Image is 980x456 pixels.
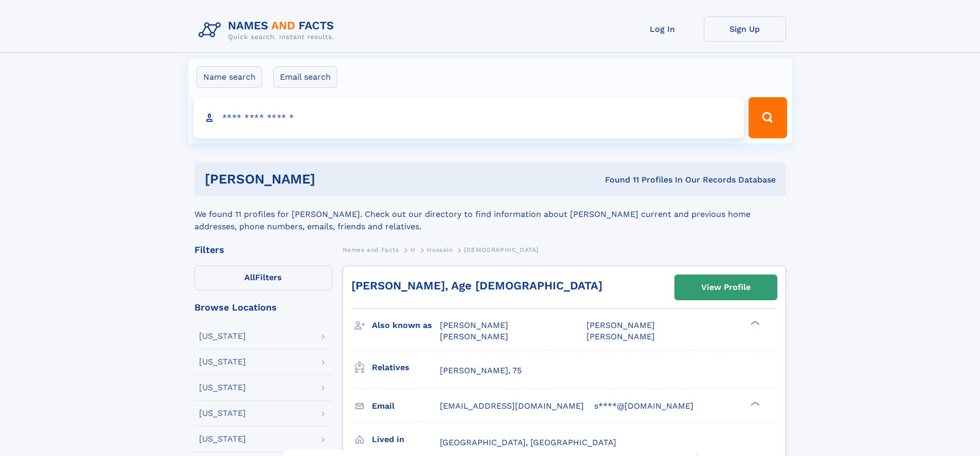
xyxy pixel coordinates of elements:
[675,275,777,300] a: View Profile
[701,276,751,299] div: View Profile
[586,332,655,341] span: [PERSON_NAME]
[273,66,337,88] label: Email search
[748,320,760,326] div: ❯
[440,365,522,376] a: [PERSON_NAME], 75
[343,243,399,256] a: Names and Facts
[748,400,760,407] div: ❯
[194,266,332,290] label: Filters
[199,409,246,417] div: [US_STATE]
[199,435,246,443] div: [US_STATE]
[193,97,744,138] input: search input
[440,437,616,447] span: [GEOGRAPHIC_DATA], [GEOGRAPHIC_DATA]
[372,359,440,376] h3: Relatives
[464,246,539,253] span: [DEMOGRAPHIC_DATA]
[411,243,416,256] a: H
[194,245,332,254] div: Filters
[199,358,246,366] div: [US_STATE]
[205,173,460,186] h1: [PERSON_NAME]
[749,97,787,138] button: Search Button
[440,320,508,330] span: [PERSON_NAME]
[411,246,416,253] span: H
[621,16,704,42] a: Log In
[460,174,776,186] div: Found 11 Profiles In Our Records Database
[704,16,786,42] a: Sign Up
[194,303,332,312] div: Browse Locations
[372,317,440,334] h3: Also known as
[372,397,440,415] h3: Email
[440,332,508,341] span: [PERSON_NAME]
[244,272,255,282] span: All
[351,279,602,292] a: [PERSON_NAME], Age [DEMOGRAPHIC_DATA]
[199,384,246,392] div: [US_STATE]
[586,320,655,330] span: [PERSON_NAME]
[199,332,246,340] div: [US_STATE]
[427,246,452,253] span: Hussain
[440,401,584,411] span: [EMAIL_ADDRESS][DOMAIN_NAME]
[197,66,262,88] label: Name search
[194,16,343,44] img: Logo Names and Facts
[427,243,452,256] a: Hussain
[194,196,786,233] div: We found 11 profiles for [PERSON_NAME]. Check out our directory to find information about [PERSON...
[372,431,440,448] h3: Lived in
